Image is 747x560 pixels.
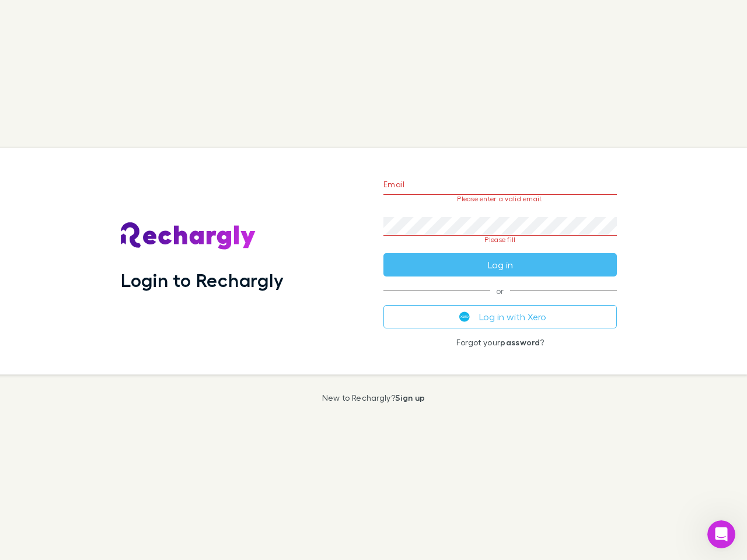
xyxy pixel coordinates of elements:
[459,311,470,322] img: Xero's logo
[121,269,284,291] h1: Login to Rechargly
[322,393,425,402] p: New to Rechargly?
[383,236,617,244] p: Please fill
[383,338,617,347] p: Forgot your ?
[707,520,735,548] iframe: Intercom live chat
[121,222,256,250] img: Rechargly's Logo
[395,393,425,402] a: Sign up
[500,337,540,347] a: password
[383,305,617,328] button: Log in with Xero
[383,195,617,203] p: Please enter a valid email.
[383,253,617,276] button: Log in
[383,290,617,291] span: or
